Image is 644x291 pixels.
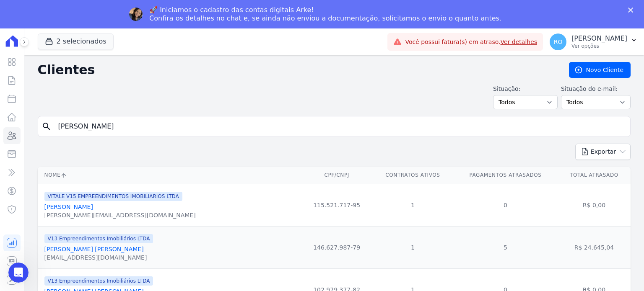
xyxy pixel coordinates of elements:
[628,8,636,13] div: Fechar
[38,62,556,77] h2: Clientes
[571,34,627,43] p: [PERSON_NAME]
[501,39,538,45] a: Ver detalhes
[149,6,501,23] div: 🚀 Iniciamos o cadastro das contas digitais Arke! Confira os detalhes no chat e, se ainda não envi...
[44,246,144,252] a: [PERSON_NAME] [PERSON_NAME]
[38,33,114,49] button: 2 selecionados
[38,167,301,184] th: Nome
[558,167,631,184] th: Total Atrasado
[129,8,143,21] img: Profile image for Adriane
[8,263,29,283] iframe: Intercom live chat
[44,234,153,243] span: V13 Empreendimentos Imobiliários LTDA
[44,203,93,210] a: [PERSON_NAME]
[372,226,453,268] td: 1
[575,144,631,160] button: Exportar
[372,167,453,184] th: Contratos Ativos
[561,85,631,93] label: Situação do e-mail:
[301,226,372,268] td: 146.627.987-79
[569,62,631,78] a: Novo Cliente
[558,184,631,226] td: R$ 0,00
[301,184,372,226] td: 115.521.717-95
[453,226,558,268] td: 5
[372,184,453,226] td: 1
[44,192,182,201] span: VITALE V15 EMPREENDIMENTOS IMOBILIARIOS LTDA
[453,167,558,184] th: Pagamentos Atrasados
[405,38,537,46] span: Você possui fatura(s) em atraso.
[543,30,644,54] button: RO [PERSON_NAME] Ver opções
[44,253,153,262] div: [EMAIL_ADDRESS][DOMAIN_NAME]
[493,85,558,93] label: Situação:
[53,118,627,135] input: Buscar por nome, CPF ou e-mail
[558,226,631,268] td: R$ 24.645,04
[571,43,627,49] p: Ver opções
[44,276,153,286] span: V13 Empreendimentos Imobiliários LTDA
[453,184,558,226] td: 0
[44,211,196,219] div: [PERSON_NAME][EMAIL_ADDRESS][DOMAIN_NAME]
[42,121,52,131] i: search
[301,167,372,184] th: CPF/CNPJ
[554,39,563,45] span: RO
